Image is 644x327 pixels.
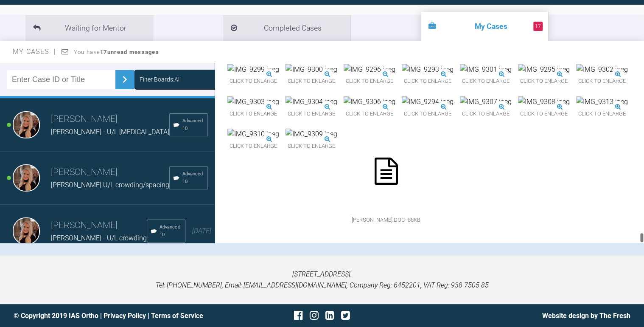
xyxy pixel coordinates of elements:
[402,107,454,121] span: Click to enlarge
[518,75,570,88] span: Click to enlarge
[533,22,543,31] span: 17
[51,112,169,127] h3: [PERSON_NAME]
[460,107,512,121] span: Click to enlarge
[13,217,40,245] img: Emma Wall
[518,107,570,121] span: Click to enlarge
[286,64,337,75] img: IMG_9300.jpeg
[460,96,512,107] img: IMG_9307.jpeg
[100,49,159,55] strong: 17 unread messages
[286,129,337,140] img: IMG_9309.jpeg
[74,49,159,55] span: You have
[104,312,146,320] a: Privacy Policy
[576,75,628,88] span: Click to enlarge
[576,64,628,75] img: IMG_9302.jpeg
[518,64,570,75] img: IMG_9295.jpeg
[344,96,395,107] img: IMG_9306.jpeg
[402,64,454,75] img: IMG_9293.jpeg
[518,96,570,107] img: IMG_9308.jpeg
[140,75,181,84] div: Filter Boards: All
[460,75,512,88] span: Click to enlarge
[344,214,428,227] span: [PERSON_NAME].doc - 88KB
[402,96,454,107] img: IMG_9294.jpeg
[25,15,153,41] li: Waiting for Mentor
[227,107,279,121] span: Click to enlarge
[344,107,395,121] span: Click to enlarge
[51,181,169,189] span: [PERSON_NAME] U/L crowding/spacing
[576,107,628,121] span: Click to enlarge
[160,223,182,239] span: Advanced 10
[182,117,204,132] span: Advanced 10
[402,75,454,88] span: Click to enlarge
[286,107,337,121] span: Click to enlarge
[227,129,279,140] img: IMG_9310.jpeg
[286,75,337,88] span: Click to enlarge
[542,312,630,320] a: Website design by The Fresh
[13,111,40,138] img: Emma Wall
[51,218,147,233] h3: [PERSON_NAME]
[227,75,279,88] span: Click to enlarge
[421,12,548,41] li: My Cases
[344,75,395,88] span: Click to enlarge
[51,128,169,136] span: [PERSON_NAME] - U/L [MEDICAL_DATA]
[51,165,169,180] h3: [PERSON_NAME]
[13,48,56,56] span: My Cases
[223,15,350,41] li: Completed Cases
[344,64,395,75] img: IMG_9296.jpeg
[13,164,40,192] img: Emma Wall
[51,234,147,242] span: [PERSON_NAME] - U/L crowding
[118,73,132,86] img: chevronRight.28bd32b0.svg
[7,70,115,89] input: Enter Case ID or Title
[460,64,512,75] img: IMG_9301.jpeg
[14,269,630,290] p: [STREET_ADDRESS]. Tel: [PHONE_NUMBER], Email: [EMAIL_ADDRESS][DOMAIN_NAME], Company Reg: 6452201,...
[182,170,204,186] span: Advanced 10
[227,96,279,107] img: IMG_9303.jpeg
[192,227,211,235] span: [DATE]
[151,312,203,320] a: Terms of Service
[286,140,337,153] span: Click to enlarge
[576,96,628,107] img: IMG_9313.jpeg
[14,310,219,321] div: © Copyright 2019 IAS Ortho | |
[227,64,279,75] img: IMG_9299.jpeg
[286,96,337,107] img: IMG_9304.jpeg
[227,140,279,153] span: Click to enlarge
